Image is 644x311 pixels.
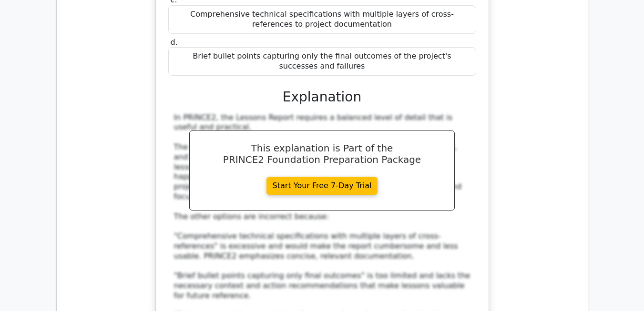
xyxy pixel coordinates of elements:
div: Brief bullet points capturing only the final outcomes of the project's successes and failures [168,47,476,76]
span: d. [171,38,178,47]
h3: Explanation [174,89,470,105]
div: Comprehensive technical specifications with multiple layers of cross-references to project docume... [168,5,476,34]
a: Start Your Free 7-Day Trial [266,177,378,195]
